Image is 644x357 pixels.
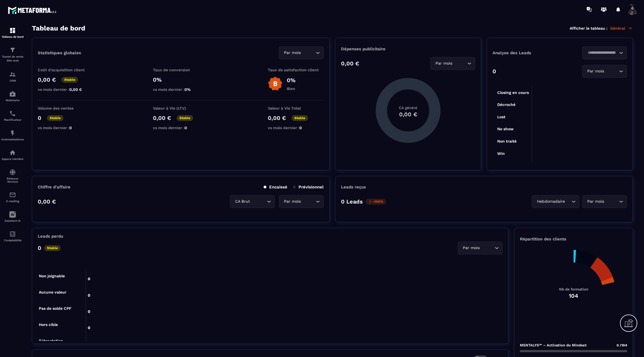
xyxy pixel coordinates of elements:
img: logo [8,5,58,15]
tspan: Lost [497,115,505,119]
span: 0% [184,87,191,92]
p: 0,00 € [153,115,171,121]
p: Bien [287,86,295,91]
p: 0% [287,77,295,84]
p: CRM [1,79,24,82]
p: Stable [177,115,193,121]
a: emailemailE-mailing [1,187,24,207]
div: Search for option [430,57,475,70]
tspan: Hors cible [39,322,58,327]
p: Planificateur [1,118,24,121]
p: vs mois dernier : [153,126,209,130]
a: formationformationCRM [1,67,24,86]
a: automationsautomationsEspace membre [1,145,24,165]
p: 0% [153,76,209,83]
img: scheduler [9,110,16,117]
img: automations [9,91,16,97]
tspan: Win [497,151,505,156]
div: Search for option [582,46,627,59]
h3: Tableau de bord [32,24,85,32]
p: Tunnel de vente Site web [1,55,24,63]
div: Search for option [279,195,324,208]
p: 0,00 € [268,115,286,121]
p: Réseaux Sociaux [1,177,24,183]
img: formation [9,71,16,78]
div: Search for option [230,195,275,208]
tspan: Aucune valeur [39,290,67,294]
p: Coût d'acquisition client [38,68,94,72]
tspan: Non joignable [39,274,65,278]
input: Search for option [586,50,618,56]
p: Valeur à Vie (LTV) [153,106,209,110]
input: Search for option [302,198,314,205]
span: CA Brut [234,198,251,205]
img: email [9,191,16,198]
div: Search for option [582,195,627,208]
span: 0 /104 [617,343,627,347]
img: formation [9,27,16,34]
img: accountant [9,231,16,237]
input: Search for option [251,198,266,205]
p: Espace membre [1,157,24,160]
img: formation [9,47,16,53]
span: 0 [299,126,302,130]
tspan: Rétractation [39,339,63,343]
p: Comptabilité [1,239,24,242]
p: Statistiques globales [38,50,81,55]
p: vs mois dernier : [38,126,94,130]
a: accountantaccountantComptabilité [1,226,24,246]
p: Stable [61,77,78,83]
span: Par mois [586,198,605,205]
p: 0 [38,245,41,251]
p: MENTALYS™ – Activation du Mindset [520,343,587,347]
tspan: No show [497,127,514,131]
span: Par mois [434,60,453,67]
p: 0 [38,115,41,121]
tspan: Closing en cours [497,90,529,95]
p: Taux de satisfaction client [268,68,324,72]
div: Search for option [279,46,324,59]
p: 0,00 € [38,198,56,205]
p: Général [610,26,633,31]
p: 0 Leads [341,198,363,205]
p: Stable [47,115,63,121]
input: Search for option [566,198,570,205]
a: Assistant IA [1,207,24,226]
input: Search for option [605,68,618,74]
p: Analyse des Leads [493,50,560,55]
p: 0 [493,68,496,75]
img: b-badge-o.b3b20ee6.svg [268,76,283,91]
p: Dépenses publicitaire [341,46,475,51]
span: Par mois [586,68,605,74]
p: Volume des ventes [38,106,94,110]
p: Prévisionnel [293,185,324,190]
div: Search for option [532,195,579,208]
a: formationformationTableau de bord [1,23,24,42]
p: Leads reçus [341,185,366,190]
p: -100% [366,199,386,205]
p: Automatisations [1,138,24,141]
p: 0,00 € [38,76,56,83]
p: Répartition des clients [520,237,627,242]
span: Par mois [283,198,302,205]
p: Leads perdu [38,234,63,239]
input: Search for option [302,50,314,56]
p: vs mois dernier : [38,87,94,92]
a: schedulerschedulerPlanificateur [1,106,24,126]
a: automationsautomationsWebinaire [1,86,24,106]
span: Par mois [461,245,481,251]
span: 0 [184,126,187,130]
p: Stable [44,245,61,251]
img: social-network [9,169,16,176]
p: Afficher le tableau : [570,26,607,30]
tspan: Non traité [497,139,517,143]
a: automationsautomationsAutomatisations [1,126,24,145]
input: Search for option [605,198,618,205]
p: vs mois dernier : [268,126,324,130]
span: Hebdomadaire [536,198,566,205]
p: Webinaire [1,99,24,102]
p: Encaissé [264,185,287,190]
p: Valeur à Vie Total [268,106,324,110]
a: formationformationTunnel de vente Site web [1,42,24,67]
tspan: Décroché [497,102,515,107]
